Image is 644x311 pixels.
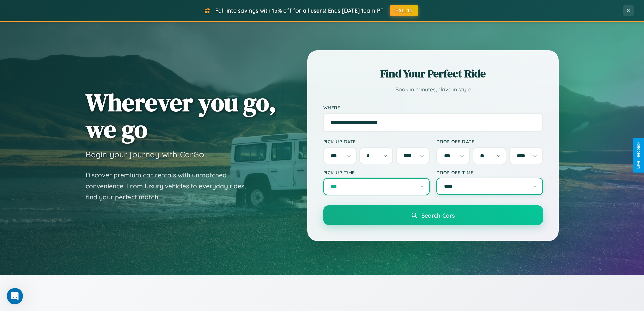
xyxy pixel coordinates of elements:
[436,139,543,145] label: Drop-off Date
[323,105,543,110] label: Where
[215,7,385,14] span: Fall into savings with 15% off for all users! Ends [DATE] 10am PT.
[7,288,23,304] iframe: Intercom live chat
[323,139,430,145] label: Pick-up Date
[323,205,543,225] button: Search Cars
[323,66,543,81] h2: Find Your Perfect Ride
[390,5,418,16] button: FALL15
[436,170,543,175] label: Drop-off Time
[421,212,455,219] span: Search Cars
[86,89,276,142] h1: Wherever you go, we go
[86,149,204,159] h3: Begin your journey with CarGo
[323,85,543,94] p: Book in minutes, drive in style
[86,170,255,203] p: Discover premium car rentals with unmatched convenience. From luxury vehicles to everyday rides, ...
[636,142,641,169] div: Give Feedback
[323,170,430,175] label: Pick-up Time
